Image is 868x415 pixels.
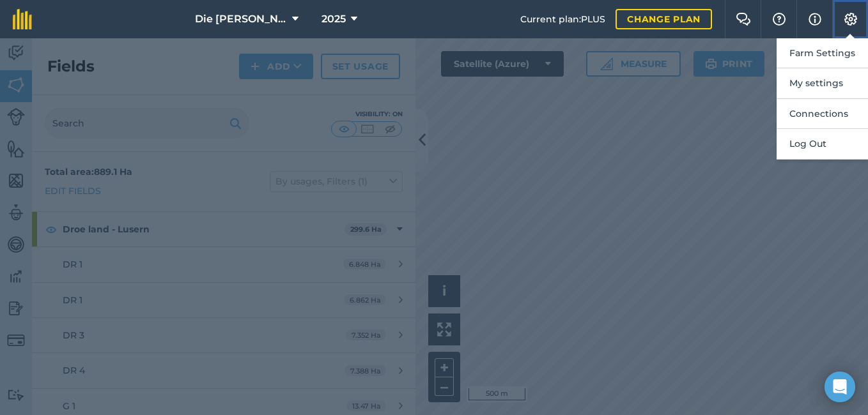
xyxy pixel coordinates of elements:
span: 2025 [322,11,346,27]
img: fieldmargin Logo [13,9,32,29]
button: Log Out [777,129,868,159]
img: A question mark icon [771,13,787,26]
img: A cog icon [843,13,858,26]
div: Open Intercom Messenger [825,372,855,402]
button: Farm Settings [777,38,868,68]
button: Connections [777,99,868,129]
button: My settings [777,68,868,98]
span: Die [PERSON_NAME] [195,11,287,27]
img: Two speech bubbles overlapping with the left bubble in the forefront [736,13,751,26]
a: Change plan [616,9,712,29]
span: Current plan : PLUS [520,12,605,26]
img: svg+xml;base64,PHN2ZyB4bWxucz0iaHR0cDovL3d3dy53My5vcmcvMjAwMC9zdmciIHdpZHRoPSIxNyIgaGVpZ2h0PSIxNy... [809,11,821,27]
